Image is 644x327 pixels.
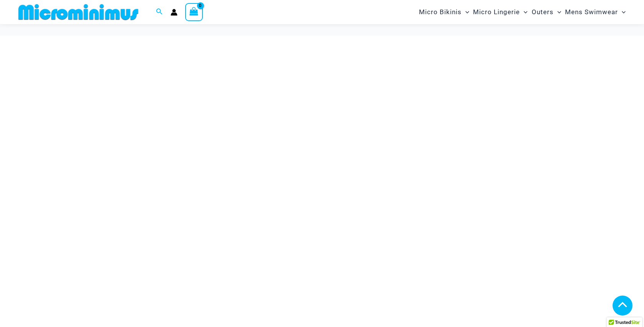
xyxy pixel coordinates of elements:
[419,2,462,22] span: Micro Bikinis
[185,3,203,21] a: View Shopping Cart, empty
[462,2,469,22] span: Menu Toggle
[471,2,529,22] a: Micro LingerieMenu ToggleMenu Toggle
[520,2,527,22] span: Menu Toggle
[618,2,626,22] span: Menu Toggle
[565,2,618,22] span: Mens Swimwear
[416,1,629,23] nav: Site Navigation
[156,7,163,17] a: Search icon link
[554,2,561,22] span: Menu Toggle
[15,3,141,21] img: MM SHOP LOGO FLAT
[530,2,563,22] a: OutersMenu ToggleMenu Toggle
[563,2,628,22] a: Mens SwimwearMenu ToggleMenu Toggle
[473,2,520,22] span: Micro Lingerie
[532,2,554,22] span: Outers
[171,9,177,16] a: Account icon link
[417,2,471,22] a: Micro BikinisMenu ToggleMenu Toggle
